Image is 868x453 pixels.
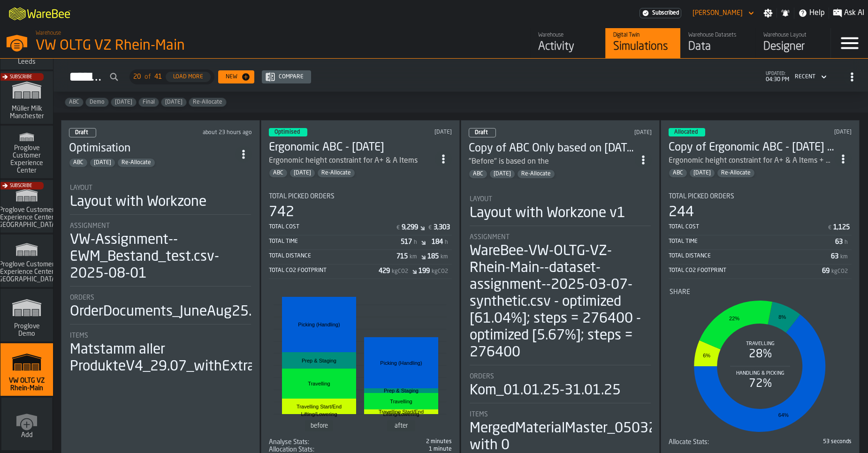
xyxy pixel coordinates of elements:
div: status-0 2 [69,128,96,137]
div: "Before" is based on the [469,156,549,167]
span: Help [809,8,825,19]
div: status-3 2 [669,128,705,136]
span: ABC [65,99,83,106]
div: Total Time [269,238,401,245]
h2: button-Simulations [53,59,868,92]
span: € [828,225,831,231]
label: button-toggle-Ask AI [829,8,868,19]
div: Title [70,222,251,230]
div: ButtonLoadMore-Load More-Prev-First-Last [126,69,218,84]
div: WareBee-VW-OLTG-VZ-Rhein-Main--dataset-assignment--2025-03-07-synthetic.csv - optimized [61.04%];... [470,243,651,361]
span: Share [670,288,690,296]
div: stat- [270,288,451,437]
div: Title [470,373,651,380]
span: € [396,225,400,231]
span: Proglove Demo [4,323,49,338]
div: Title [470,234,651,241]
div: Title [70,294,251,302]
div: Title [269,193,452,200]
div: DropdownMenuValue-4 [791,71,829,83]
div: 742 [269,204,294,221]
div: OrderDocuments_JuneAug25.csv [70,303,272,320]
div: "Before" is based on the [469,156,635,167]
div: Stat Value [434,224,450,231]
div: Total Cost [269,224,395,230]
div: Stat Value [379,267,390,275]
span: Layout [70,184,92,192]
div: DropdownMenuValue-4 [795,74,815,80]
div: Title [669,438,709,446]
div: Title [470,196,651,203]
span: Analyse Stats: [269,438,309,446]
span: Allocated [674,129,698,135]
div: stat-Assignment [70,222,251,287]
div: Title [670,288,851,296]
h3: Ergonomic ABC - [DATE] [269,140,435,155]
div: Stat Value [432,238,443,246]
span: Total Picked Orders [269,193,335,200]
div: Stat Value [427,253,439,260]
a: link-to-/wh/i/44979e6c-6f66-405e-9874-c1e29f02a54a/simulations [0,343,53,398]
span: Subscribe [10,75,32,80]
span: 04:30 PM [766,76,789,83]
div: Kom_01.01.25-31.01.25 [470,382,621,399]
div: stat-Allocate Stats: [669,438,852,446]
section: card-SimulationDashboardCard-draft [69,175,252,377]
span: Demo [86,99,108,106]
div: Title [70,184,251,192]
div: stat-Total Picked Orders [269,193,452,279]
span: VW OLTG VZ Rhein-Main [4,377,49,392]
span: Re-Allocate [118,159,155,166]
div: Activity [538,39,598,54]
span: h [845,239,848,246]
div: Optimisation [69,141,235,156]
div: stat-Layout [470,196,651,226]
div: Copy of ABC Only based on Jan/25 v3.4 [469,141,635,156]
div: Title [669,193,852,200]
text: after [395,423,408,429]
label: button-toggle-Settings [760,8,777,18]
span: Final [139,99,159,106]
a: link-to-/wh/i/44979e6c-6f66-405e-9874-c1e29f02a54a/feed/ [530,28,605,58]
span: Re-Allocate [189,99,226,106]
span: Feb/25 [90,159,115,166]
span: Warehouse [36,30,61,37]
a: link-to-/wh/new [1,398,52,452]
div: Title [70,332,251,340]
a: link-to-/wh/i/44979e6c-6f66-405e-9874-c1e29f02a54a/data [680,28,755,58]
h3: Copy of Ergonomic ABC - [DATE] 01-17 (based on v3.2) [669,140,835,155]
div: Total Cost [669,224,826,230]
div: Menu Subscription [640,8,681,18]
div: Title [269,438,309,446]
span: Feb/25 [690,170,715,176]
div: stat-Items [70,332,251,375]
div: Layout with Workzone [70,194,206,211]
div: Updated: 7/22/2025, 6:03:26 PM Created: 3/15/2025, 9:31:10 AM [779,129,852,136]
span: kgCO2 [831,268,848,275]
a: link-to-/wh/i/e36b03eb-bea5-40ab-83a2-6422b9ded721/simulations [0,289,53,343]
span: ABC [69,159,87,166]
div: Load More [169,74,207,80]
div: Warehouse [538,32,598,38]
span: Jan/25 [290,170,315,176]
span: km [410,254,417,260]
div: Layout with Workzone v1 [470,205,625,222]
a: link-to-/wh/i/b09612b5-e9f1-4a3a-b0a4-784729d61419/simulations [0,71,53,126]
span: Orders [470,373,494,380]
div: Ergonomic height constraint for A+ & A Items + 2nd run on optimise [669,155,835,166]
span: Layout [470,196,492,203]
div: stat-Layout [70,184,251,215]
span: Draft [75,130,88,136]
div: DropdownMenuValue-Sebastian Petruch Petruch [689,8,756,19]
div: Data [688,39,748,54]
div: Warehouse Layout [763,32,823,38]
div: Stat Value [401,238,412,246]
div: DropdownMenuValue-Sebastian Petruch Petruch [693,9,743,17]
label: button-toggle-Notifications [777,8,794,18]
section: card-SimulationDashboardCard-allocated [669,185,852,446]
